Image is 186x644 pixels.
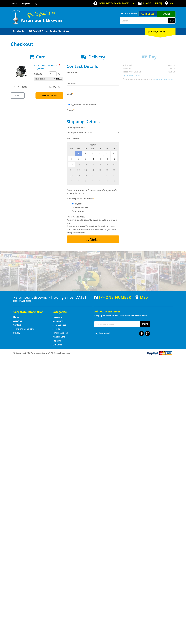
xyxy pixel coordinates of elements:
[110,151,117,156] span: 6
[68,178,75,184] span: 5
[35,92,63,99] a: Keep Shopping
[34,72,49,75] p: $235.00
[53,331,68,334] a: Go to the Timber Supplies page
[82,156,89,161] span: 9
[67,85,119,90] input: Please enter your last name.
[75,173,82,178] span: 29
[99,2,129,5] span: OPEN [DATE]
[89,162,96,167] span: 17
[145,28,175,35] div: Cart
[75,178,82,184] span: 6
[68,173,75,178] span: 28
[34,2,39,5] a: Log in
[53,310,86,314] h5: Categories
[89,173,96,178] span: 1
[53,316,62,318] a: Go to the Hardware page
[59,64,60,67] a: Remove from cart
[89,156,96,161] span: 10
[67,189,117,195] em: Paramount Browns will contact you when your order is ready for pickup
[13,323,21,326] a: Go to the Contact page
[36,54,45,60] span: Cart
[75,147,82,150] span: Mo
[13,299,92,303] p: [STREET_ADDRESS]
[156,30,165,33] span: (1 item)
[72,240,114,242] span: Confirm order
[11,41,175,47] h1: Checkout
[13,327,34,330] a: Go to the Terms and Conditions page
[27,28,71,35] a: Go to the BROWNS Scrap Metal Services page
[96,151,103,156] span: 4
[96,173,103,178] span: 2
[96,156,103,161] span: 11
[34,64,57,70] a: PETROL VOLUME PUMP 1" (25MM)
[67,137,119,140] label: Pick Up Date
[82,162,89,167] span: 16
[74,201,82,206] label: Myself
[168,18,175,23] button: Go
[110,162,117,167] span: 20
[49,85,60,89] span: $235.00
[89,151,96,156] span: 3
[13,319,22,322] a: Go to the About Us page
[67,119,119,124] h2: Shipping Details
[96,147,103,150] span: Th
[53,319,63,322] a: Go to the Machinery page
[11,351,175,356] div: ® Copyright 2025 Paramount Browns'. All Rights Reserved.
[82,173,89,178] span: 30
[120,18,168,23] input: Search
[11,2,18,5] a: Go to the Contact page
[67,108,119,111] label: Phone
[103,156,110,161] span: 12
[135,295,148,299] a: View a map of Gepps Cross location
[13,316,19,318] a: Go to the Home page
[53,327,60,330] a: Go to the Storage page
[14,85,28,89] span: Sub Total
[67,126,119,129] label: Shipping Method
[67,81,119,85] label: Last name
[67,197,119,200] label: Who will pick up the order?
[82,167,89,173] span: 23
[75,151,82,156] span: 1
[110,156,117,161] span: 13
[120,11,139,16] span: Set your store
[90,237,96,240] span: Next
[94,295,132,299] div: [PHONE_NUMBER]
[110,147,117,150] span: Sa
[53,343,62,346] a: Go to the Gift Cards page
[67,112,119,117] input: Please enter your telephone number.
[67,71,119,74] label: First name
[95,321,140,327] input: Your email address
[72,210,74,212] input: Please select who will pick up the order.
[157,11,175,21] a: Mount [PERSON_NAME]
[13,331,20,334] a: Go to the Privacy page
[72,207,74,208] input: Please select who will pick up the order.
[68,167,75,173] span: 21
[103,151,110,156] span: 5
[67,75,119,79] input: Please enter your first name.
[13,295,92,299] h3: Paramount Browns' - Trading since [DATE]
[140,321,150,327] button: Join
[67,215,117,234] em: Photo ID Required. Non-preorder items will be available after 5 working days Pre-order items will...
[94,314,173,317] p: Keep up to date with the latest news and special offers.
[103,173,110,178] span: 3
[11,28,26,35] a: Go to the Products page
[96,178,103,184] span: 9
[67,96,119,101] input: Please enter your email address.
[54,77,62,81] span: $235.00
[74,209,85,214] label: A Courier
[139,11,157,16] a: Gepps Cross
[67,130,119,135] select: Please select a shipping method.
[34,77,63,81] p: Item total:
[146,351,173,356] img: PayPal, Mastercard, Visa accepted
[112,2,129,5] span: 8:00am - 5:00pm
[103,178,110,184] span: 10
[75,162,82,167] span: 15
[96,162,103,167] span: 18
[82,147,89,150] span: Tu
[68,162,75,167] span: 14
[11,92,25,99] a: Print
[67,64,119,69] h2: Contact Details
[71,103,96,106] label: Sign up for the newsletter
[74,205,89,210] label: Someone Else
[94,330,150,336] div: Stay Connected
